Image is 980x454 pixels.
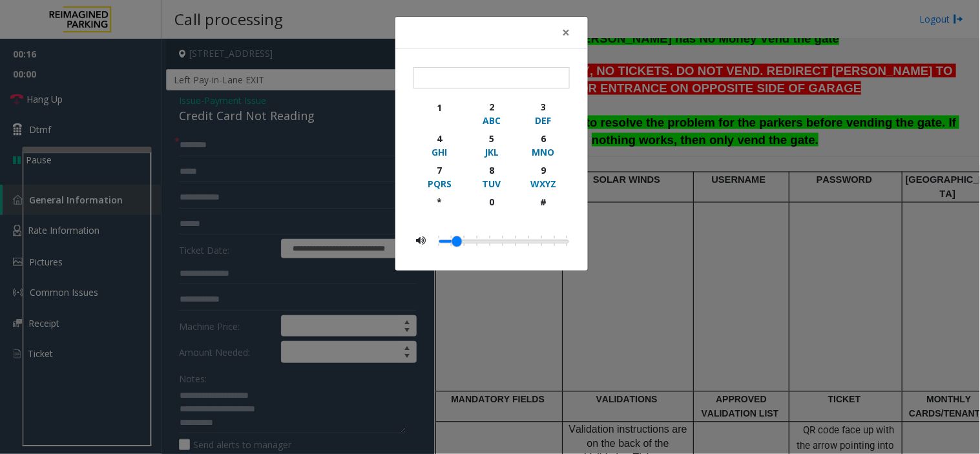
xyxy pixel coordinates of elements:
[452,236,462,247] a: Drag
[536,232,548,249] li: 0.4
[526,163,561,177] div: 9
[562,23,570,41] span: ×
[474,163,509,177] div: 8
[422,163,457,177] div: 7
[526,195,561,209] div: #
[484,232,497,249] li: 0.2
[526,132,561,145] div: 6
[548,232,561,249] li: 0.45
[465,192,517,223] button: 0
[413,161,466,192] button: 7PQRS
[517,161,570,192] button: 9WXYZ
[439,232,445,249] li: 0
[474,195,509,209] div: 0
[413,98,466,129] button: 1
[526,145,561,159] div: MNO
[422,145,457,159] div: GHI
[422,177,457,191] div: PQRS
[465,129,517,161] button: 5JKL
[474,145,509,159] div: JKL
[523,232,536,249] li: 0.35
[465,98,517,129] button: 2ABC
[526,114,561,127] div: DEF
[445,232,458,249] li: 0.05
[474,132,509,145] div: 5
[474,177,509,191] div: TUV
[517,98,570,129] button: 3DEF
[553,17,579,48] button: Close
[471,232,484,249] li: 0.15
[422,132,457,145] div: 4
[458,232,471,249] li: 0.1
[561,232,567,249] li: 0.5
[517,192,570,223] button: #
[422,101,457,114] div: 1
[526,177,561,191] div: WXYZ
[474,114,509,127] div: ABC
[526,100,561,114] div: 3
[497,232,510,249] li: 0.25
[517,129,570,161] button: 6MNO
[413,129,466,161] button: 4GHI
[474,100,509,114] div: 2
[510,232,523,249] li: 0.3
[465,161,517,192] button: 8TUV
